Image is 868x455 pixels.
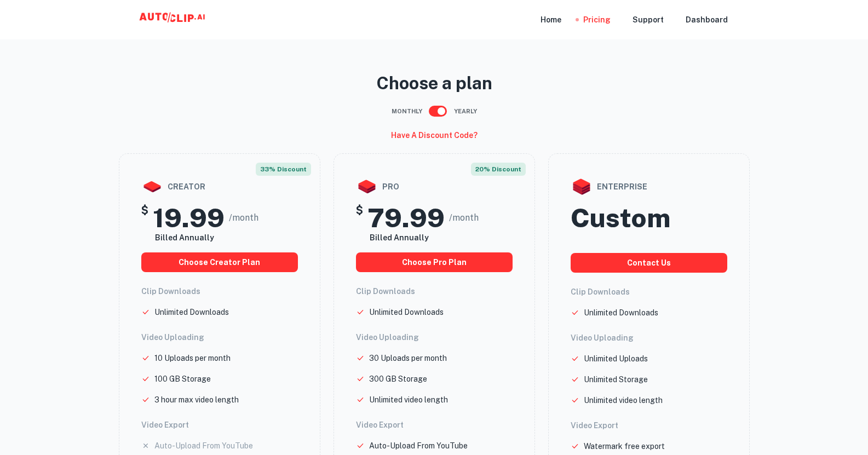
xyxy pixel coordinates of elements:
[356,202,363,234] h5: $
[141,419,298,431] h6: Video Export
[154,352,231,364] p: 10 Uploads per month
[370,232,512,244] h6: Billed Annually
[449,211,479,224] span: /month
[154,440,253,452] p: Auto-Upload From YouTube
[356,331,513,343] h6: Video Uploading
[154,373,211,385] p: 100 GB Storage
[155,232,297,244] h6: Billed Annually
[584,440,665,452] p: Watermark free export
[571,286,727,298] h6: Clip Downloads
[356,252,513,272] button: choose pro plan
[571,176,727,198] div: enterprise
[369,352,447,364] p: 30 Uploads per month
[391,129,478,141] h6: Have a discount code?
[571,332,727,344] h6: Video Uploading
[571,202,670,234] h2: Custom
[141,331,298,343] h6: Video Uploading
[471,163,526,176] span: 20% discount
[229,211,258,224] span: /month
[141,285,298,297] h6: Clip Downloads
[584,373,648,385] p: Unlimited Storage
[584,353,648,365] p: Unlimited Uploads
[571,253,727,273] button: Contact us
[584,307,658,319] p: Unlimited Downloads
[154,394,239,406] p: 3 hour max video length
[356,419,513,431] h6: Video Export
[571,419,727,431] h6: Video Export
[141,202,148,234] h5: $
[369,306,444,318] p: Unlimited Downloads
[256,163,311,176] span: 33% discount
[369,394,448,406] p: Unlimited video length
[119,70,750,96] p: Choose a plan
[369,373,427,385] p: 300 GB Storage
[141,252,298,272] button: choose creator plan
[387,126,482,145] button: Have a discount code?
[392,107,422,116] span: Monthly
[367,202,445,234] h2: 79.99
[454,107,477,116] span: Yearly
[141,176,298,198] div: creator
[356,285,513,297] h6: Clip Downloads
[356,176,513,198] div: pro
[584,394,663,406] p: Unlimited video length
[153,202,225,234] h2: 19.99
[369,440,468,452] p: Auto-Upload From YouTube
[154,306,229,318] p: Unlimited Downloads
